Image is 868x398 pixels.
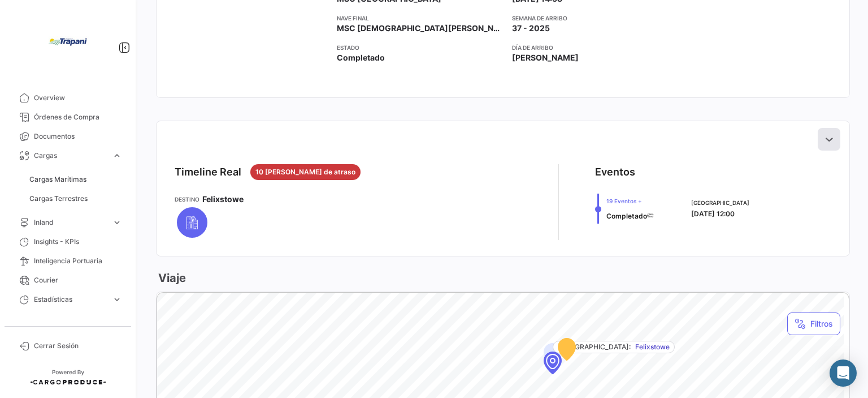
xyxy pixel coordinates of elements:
a: Cargas Marítimas [25,171,127,188]
span: Completado [606,212,647,220]
div: Map marker [544,352,562,374]
span: [DATE] 12:00 [691,209,735,218]
img: bd005829-9598-4431-b544-4b06bbcd40b2.jpg [40,14,96,70]
span: Courier [34,275,122,285]
button: Filtros [787,313,840,335]
a: Insights - KPIs [9,232,127,251]
app-card-info-title: Nave final [337,14,504,23]
span: 19 Eventos + [606,196,654,206]
span: 37 - 2025 [512,23,550,34]
span: expand_more [112,294,122,305]
h3: Viaje [156,270,186,286]
a: Documentos [9,127,127,146]
span: Órdenes de Compra [34,112,122,122]
span: Cargas [34,151,107,161]
a: Inteligencia Portuaria [9,251,127,271]
app-card-info-title: Estado [337,43,504,52]
app-card-info-title: Destino [175,195,199,204]
app-card-info-title: Semana de Arribo [512,14,670,23]
span: Inland [34,217,107,228]
span: Felixstowe [635,342,670,352]
div: Abrir Intercom Messenger [830,360,857,387]
div: Timeline Real [175,164,241,180]
span: Insights - KPIs [34,237,122,247]
span: MSC [DEMOGRAPHIC_DATA][PERSON_NAME] [337,23,504,34]
div: Eventos [595,164,635,180]
span: [PERSON_NAME] [512,52,579,63]
app-card-info-title: Día de Arribo [512,43,670,52]
span: Cerrar Sesión [34,341,122,351]
span: Cargas Terrestres [29,194,88,204]
span: [GEOGRAPHIC_DATA] [691,198,749,207]
span: 10 [PERSON_NAME] de atraso [255,167,355,177]
span: Inteligencia Portuaria [34,256,122,266]
span: Cargas Marítimas [29,174,86,185]
span: Estadísticas [34,294,107,305]
a: Cargas Terrestres [25,190,127,207]
span: Overview [34,93,122,103]
a: Courier [9,271,127,290]
span: expand_more [112,217,122,228]
span: Completado [337,52,385,63]
span: Felixstowe [202,194,244,205]
span: expand_more [112,151,122,161]
span: Documentos [34,131,122,142]
a: Overview [9,88,127,108]
a: Órdenes de Compra [9,108,127,127]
